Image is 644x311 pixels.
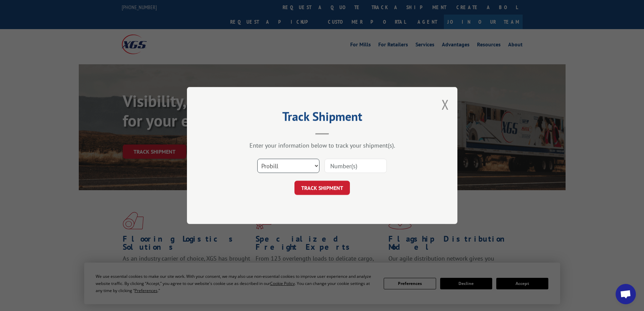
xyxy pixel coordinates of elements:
[294,181,350,195] button: TRACK SHIPMENT
[221,112,424,125] h2: Track Shipment
[325,159,387,173] input: Number(s)
[616,284,636,304] a: Open chat
[442,95,449,113] button: Close modal
[221,141,424,149] div: Enter your information below to track your shipment(s).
